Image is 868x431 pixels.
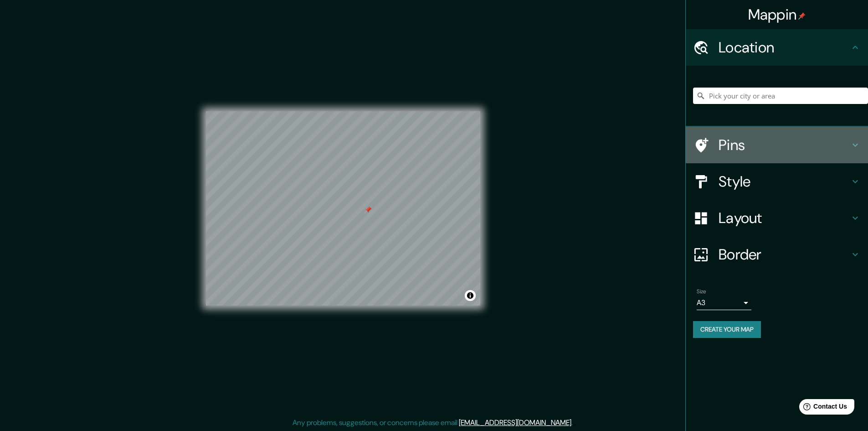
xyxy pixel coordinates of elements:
[686,236,868,273] div: Border
[573,417,574,428] div: .
[798,12,806,20] img: pin-icon.png
[719,209,850,227] h4: Layout
[459,418,571,427] a: [EMAIL_ADDRESS][DOMAIN_NAME]
[719,172,850,191] h4: Style
[693,88,868,104] input: Pick your city or area
[748,5,806,24] h4: Mappin
[465,290,476,301] button: Toggle attribution
[686,163,868,200] div: Style
[206,111,480,306] canvas: Map
[686,127,868,163] div: Pins
[697,296,751,310] div: A3
[693,321,761,338] button: Create your map
[787,395,858,421] iframe: Help widget launcher
[686,29,868,66] div: Location
[719,38,850,57] h4: Location
[719,245,850,264] h4: Border
[697,288,706,296] label: Size
[574,417,576,428] div: .
[293,417,573,428] p: Any problems, suggestions, or concerns please email .
[686,200,868,236] div: Layout
[719,136,850,154] h4: Pins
